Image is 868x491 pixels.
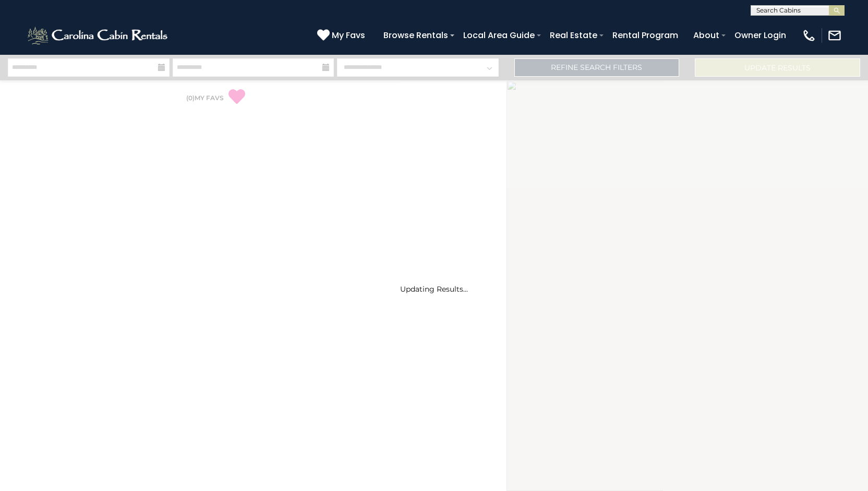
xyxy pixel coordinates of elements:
img: mail-regular-white.png [827,28,842,43]
a: About [688,26,725,44]
img: phone-regular-white.png [802,28,816,43]
a: Browse Rentals [378,26,453,44]
img: White-1-2.png [26,25,171,46]
a: Rental Program [607,26,683,44]
a: Local Area Guide [458,26,540,44]
a: Owner Login [729,26,791,44]
span: My Favs [332,29,365,42]
a: Real Estate [545,26,602,44]
a: My Favs [317,29,368,42]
